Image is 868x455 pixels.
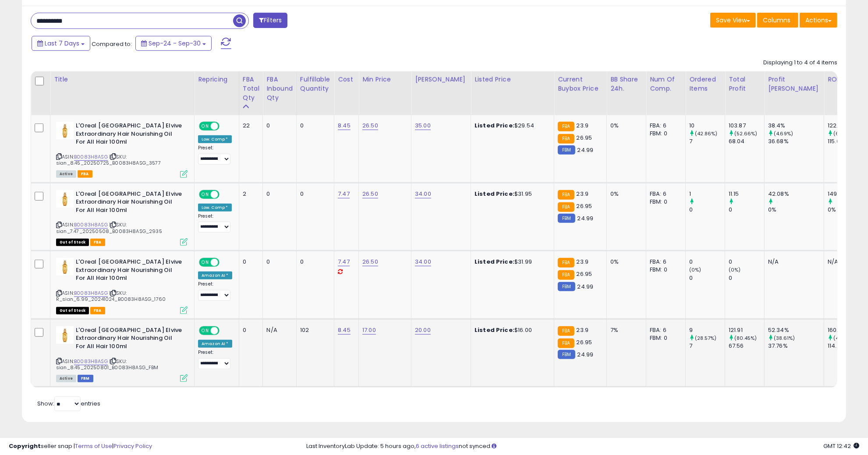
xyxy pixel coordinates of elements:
[734,130,757,137] small: (52.66%)
[90,239,105,246] span: FBA
[475,190,547,198] div: $31.95
[689,342,725,350] div: 7
[768,258,817,266] div: N/A
[475,258,547,266] div: $31.99
[74,289,108,297] a: B0083H8ASG
[475,257,514,266] b: Listed Price:
[558,214,575,223] small: FBM
[558,122,574,131] small: FBA
[729,122,764,130] div: 103.87
[650,130,679,138] div: FBM: 0
[74,358,108,365] a: B0083H8ASG
[729,190,764,198] div: 11.15
[243,326,256,334] div: 0
[695,335,716,342] small: (28.57%)
[56,190,74,208] img: 31L68KbeLpL._SL40_.jpg
[828,326,863,334] div: 160.3%
[306,442,859,451] div: Last InventoryLab Update: 5 hours ago, not synced.
[828,342,863,350] div: 114.22%
[650,334,679,342] div: FBM: 0
[689,138,725,145] div: 7
[475,190,514,198] b: Listed Price:
[338,257,350,266] a: 7.47
[577,134,592,142] span: 26.95
[198,272,232,279] div: Amazon AI *
[610,75,642,93] div: BB Share 24h.
[734,335,757,342] small: (80.45%)
[9,442,152,451] div: seller snap | |
[577,121,589,130] span: 23.9
[558,326,574,336] small: FBA
[768,326,824,334] div: 52.34%
[689,75,721,93] div: Ordered Items
[338,121,351,130] a: 8.45
[558,134,574,144] small: FBA
[362,190,378,198] a: 26.50
[300,258,327,266] div: 0
[610,258,639,266] div: 0%
[729,258,764,266] div: 0
[768,190,824,198] div: 42.08%
[74,221,108,229] a: B0083H8ASG
[558,270,574,280] small: FBA
[415,257,431,266] a: 34.00
[689,122,725,130] div: 10
[415,121,431,130] a: 35.00
[56,221,162,234] span: | SKU: sian_7.47_20250508_B0083H8ASG_2935
[763,16,790,25] span: Columns
[475,326,514,334] b: Listed Price:
[266,326,290,334] div: N/A
[558,339,574,348] small: FBA
[415,326,431,335] a: 20.00
[243,75,259,102] div: FBA Total Qty
[768,122,824,130] div: 38.4%
[56,258,188,313] div: ASIN:
[577,257,589,266] span: 23.9
[828,138,863,145] div: 115.03%
[800,13,837,28] button: Actions
[729,75,761,93] div: Total Profit
[266,258,290,266] div: 0
[768,75,820,93] div: Profit [PERSON_NAME]
[416,442,459,450] a: 6 active listings
[650,266,679,274] div: FBM: 0
[689,326,725,334] div: 9
[54,75,191,84] div: Title
[198,281,232,301] div: Preset:
[610,190,639,198] div: 0%
[757,13,798,28] button: Columns
[610,326,639,334] div: 7%
[577,282,594,291] span: 24.99
[76,258,182,285] b: L'Oreal [GEOGRAPHIC_DATA] Elvive Extraordinary Hair Nourishing Oil For All Hair 100ml
[338,75,355,84] div: Cost
[76,190,182,217] b: L'Oreal [GEOGRAPHIC_DATA] Elvive Extraordinary Hair Nourishing Oil For All Hair 100ml
[253,13,287,28] button: Filters
[266,190,290,198] div: 0
[56,190,188,245] div: ASIN:
[577,202,592,210] span: 26.95
[243,122,256,130] div: 22
[198,75,235,84] div: Repricing
[198,349,232,369] div: Preset:
[768,138,824,145] div: 36.68%
[198,145,232,165] div: Preset:
[56,239,89,246] span: All listings that are currently out of stock and unavailable for purchase on Amazon
[558,75,603,93] div: Current Buybox Price
[56,307,89,314] span: All listings that are currently out of stock and unavailable for purchase on Amazon
[729,138,764,145] div: 68.04
[56,122,74,139] img: 31L68KbeLpL._SL40_.jpg
[56,375,76,382] span: All listings currently available for purchase on Amazon
[300,190,327,198] div: 0
[300,326,327,334] div: 102
[833,335,856,342] small: (40.34%)
[650,75,682,93] div: Num of Comp.
[729,342,764,350] div: 67.56
[475,122,547,130] div: $29.54
[729,274,764,282] div: 0
[475,121,514,130] b: Listed Price:
[37,399,100,408] span: Show: entries
[650,122,679,130] div: FBA: 6
[650,190,679,198] div: FBA: 6
[45,39,79,48] span: Last 7 Days
[218,327,232,334] span: OFF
